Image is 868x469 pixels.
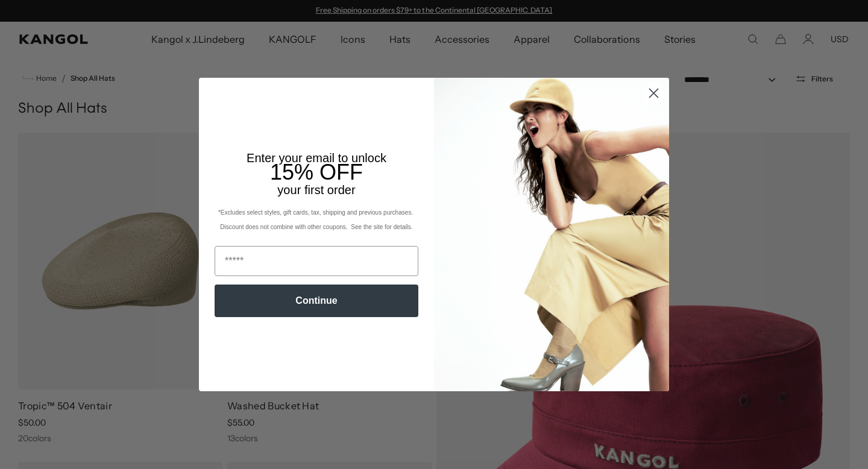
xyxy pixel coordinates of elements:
span: 15% OFF [270,160,363,184]
span: Enter your email to unlock [247,151,386,165]
input: Email [215,246,418,276]
button: Continue [215,285,418,317]
span: your first order [277,183,355,197]
button: Close dialog [643,83,664,104]
span: *Excludes select styles, gift cards, tax, shipping and previous purchases. Discount does not comb... [218,209,415,230]
img: 93be19ad-e773-4382-80b9-c9d740c9197f.jpeg [434,78,669,391]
